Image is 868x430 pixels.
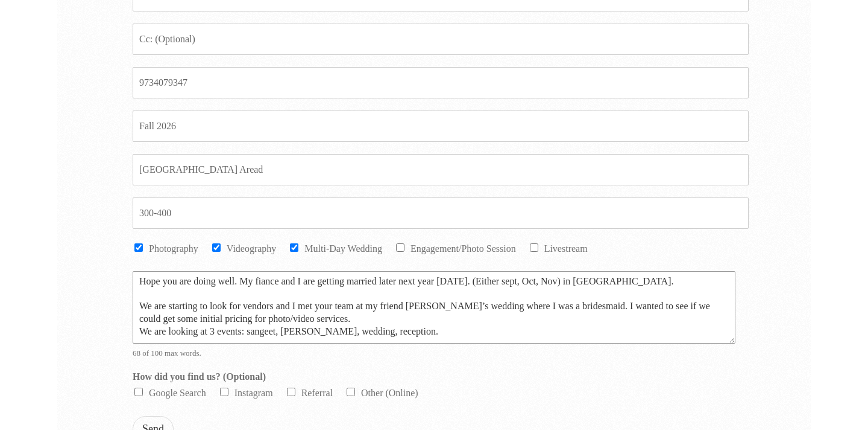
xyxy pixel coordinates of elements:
label: Engagement/Photo Session [410,243,516,254]
label: Photography [149,243,198,254]
label: Other (Online) [361,388,418,398]
input: Phone [133,67,749,98]
label: Google Search [149,388,206,398]
label: Referral [301,388,333,398]
input: Guests # [133,197,749,229]
label: Instagram [234,388,273,398]
label: Videography [227,243,277,254]
label: How did you find us? (Optional) [133,371,735,383]
input: Wedding Locations [133,154,749,185]
input: Wedding Dates [133,111,749,142]
input: Cc: (Optional) [133,24,749,55]
div: 68 of 100 max words. [133,348,735,359]
label: Livestream [544,243,588,254]
label: Multi-Day Wedding [304,243,382,254]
